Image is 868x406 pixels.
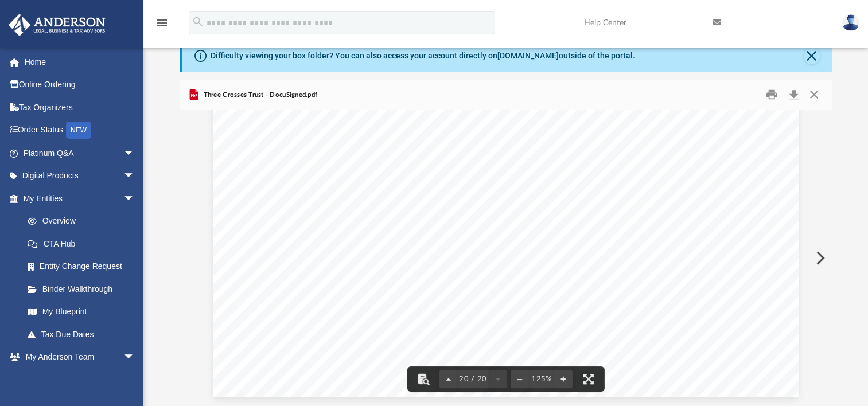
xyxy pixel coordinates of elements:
a: My Blueprint [16,300,146,323]
span: Date [588,306,608,317]
span: The Trustee [282,246,336,256]
a: Tax Organizers [8,96,152,119]
a: Entity Change Request [16,255,152,278]
div: Current zoom level [529,376,554,383]
button: Close [804,48,820,64]
span: Date [575,125,595,135]
span: ________________________ [588,294,714,304]
a: Order StatusNEW [8,119,152,142]
a: [DOMAIN_NAME] [497,51,559,60]
span: 20 / 20 [457,376,489,383]
a: Tax Due Dates [16,323,152,346]
span: Date [575,209,595,220]
a: CTA Hub [16,232,152,255]
span: [PERSON_NAME] [287,209,364,220]
span: [PERSON_NAME], Esq. [287,306,388,317]
button: Zoom in [554,366,573,392]
a: My Entitiesarrow_drop_down [8,187,152,210]
div: File preview [180,110,832,406]
button: 20 / 20 [457,366,489,392]
button: Previous page [439,366,457,392]
span: arrow_drop_down [123,142,146,165]
a: Overview [16,210,152,233]
span: [PERSON_NAME] [287,125,367,135]
span: ____________________________ [287,294,435,304]
a: menu [155,22,169,30]
a: Digital Productsarrow_drop_down [8,165,152,188]
img: Anderson Advisors Platinum Portal [5,14,109,36]
span: ________________________ [575,113,702,123]
span: [DATE] [577,108,605,117]
button: Print [760,86,783,104]
span: [DATE] [579,193,607,201]
i: search [192,15,204,28]
i: menu [155,16,169,30]
div: NEW [66,122,91,139]
div: Difficulty viewing your box folder? You can also access your account directly on outside of the p... [211,50,635,62]
img: User Pic [842,14,859,31]
button: Enter fullscreen [576,366,601,392]
a: Online Ordering [8,73,152,96]
a: Home [8,50,152,73]
button: Download [783,86,804,104]
span: Three Crosses Trust - DocuSigned.pdf [201,90,317,100]
span: ________________________ [575,197,702,208]
span: arrow_drop_down [123,346,146,369]
span: arrow_drop_down [123,187,146,210]
button: Zoom out [511,366,529,392]
a: Binder Walkthrough [16,278,152,300]
span: [DATE] [592,289,620,298]
a: My Anderson Teamarrow_drop_down [8,346,146,369]
div: Document Viewer [180,110,832,406]
span: arrow_drop_down [123,165,146,188]
span: ____________________________ [287,113,435,123]
span: ____________________________ [287,197,435,208]
a: Platinum Q&Aarrow_drop_down [8,142,152,165]
button: Toggle findbar [410,366,435,392]
button: Next File [807,242,832,274]
button: Close [803,86,824,104]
